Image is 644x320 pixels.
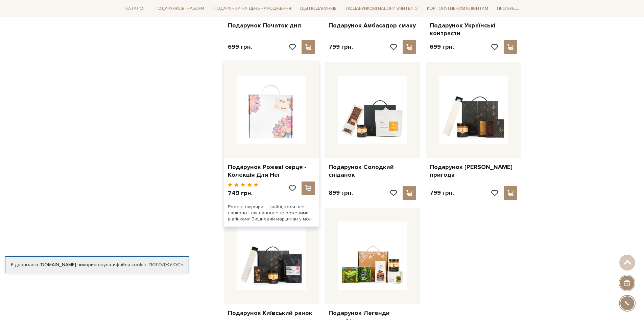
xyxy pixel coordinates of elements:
a: Подарунок Київський ранок [228,309,315,317]
a: Подарункові набори [152,3,207,14]
a: Подарунки на День народження [211,3,294,14]
a: файли cookie [116,262,146,268]
a: Подарунок Українські контрасти [430,22,517,38]
a: Корпоративним клієнтам [424,3,491,14]
img: Подарунок Рожеві серця - Колекція Для Неї [237,76,306,144]
a: Ідеї подарунків [297,3,339,14]
a: Каталог [123,3,148,14]
p: 699 грн. [430,43,454,51]
a: Погоджуюсь [149,262,183,268]
div: Я дозволяю [DOMAIN_NAME] використовувати [5,262,189,268]
a: Про Spell [494,3,521,14]
p: 899 грн. [329,189,353,197]
p: 799 грн. [430,189,454,197]
a: Подарунок Рожеві серця - Колекція Для Неї [228,163,315,179]
a: Подарунок Амбасадор смаку [329,22,416,29]
a: Подарунок [PERSON_NAME] пригода [430,163,517,179]
div: Рожеві окуляри — зайві, коли все навколо і так наповнене рожевими відтінками.Вишневий марципан у ... [224,200,319,227]
a: Подарунок Початок дня [228,22,315,29]
a: Подарункові набори Вчителю [343,3,421,14]
p: 799 грн. [329,43,353,51]
a: Подарунок Солодкий сніданок [329,163,416,179]
p: 699 грн. [228,43,252,51]
p: 749 грн. [228,189,259,197]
